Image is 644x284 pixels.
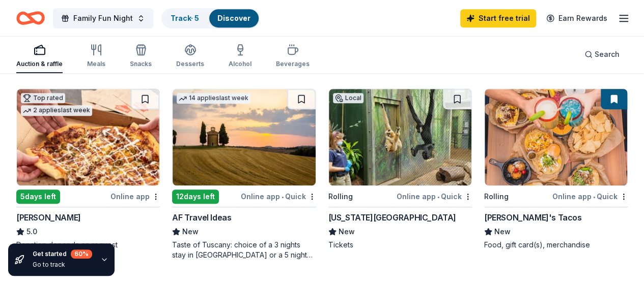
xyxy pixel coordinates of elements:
div: Alcohol [229,60,251,68]
div: Online app Quick [241,190,316,203]
a: Start free trial [460,9,536,27]
div: Auction & raffle [16,60,63,68]
div: Online app Quick [397,190,472,203]
div: Online app [110,190,160,203]
span: 5.0 [26,226,37,238]
a: Earn Rewards [540,9,613,27]
a: Discover [217,14,250,22]
button: Auction & raffle [16,40,63,73]
button: Desserts [176,40,204,73]
a: Image for Torchy's TacosRollingOnline app•Quick[PERSON_NAME]'s TacosNewFood, gift card(s), mercha... [484,88,628,250]
button: Family Fun Night [53,8,153,28]
button: Track· 5Discover [161,8,260,28]
div: Beverages [276,60,310,68]
span: New [182,226,199,238]
img: Image for Casey's [17,89,159,185]
div: Local [333,93,363,103]
img: Image for AF Travel Ideas [173,89,315,185]
span: • [282,193,284,201]
span: • [593,193,595,201]
button: Alcohol [229,40,251,73]
div: Rolling [328,191,353,203]
span: New [494,226,511,238]
div: Rolling [484,191,509,203]
button: Meals [87,40,105,73]
div: [PERSON_NAME] [16,211,81,224]
div: Food, gift card(s), merchandise [484,240,628,250]
div: 2 applies last week [21,105,92,116]
div: 14 applies last week [177,93,250,104]
span: • [437,193,439,201]
a: Image for Kansas City ZooLocalRollingOnline app•Quick[US_STATE][GEOGRAPHIC_DATA]NewTickets [328,88,472,250]
div: Snacks [130,60,152,68]
a: Image for Casey'sTop rated2 applieslast week5days leftOnline app[PERSON_NAME]5.0Donation depends ... [16,88,160,250]
button: Beverages [276,40,310,73]
img: Image for Kansas City Zoo [329,89,471,185]
a: Track· 5 [171,14,199,22]
div: 12 days left [172,190,219,204]
img: Image for Torchy's Tacos [485,89,627,185]
div: Taste of Tuscany: choice of a 3 nights stay in [GEOGRAPHIC_DATA] or a 5 night stay in [GEOGRAPHIC... [172,240,316,260]
div: Online app Quick [552,190,628,203]
div: 5 days left [16,190,60,204]
div: [US_STATE][GEOGRAPHIC_DATA] [328,211,456,224]
div: 60 % [71,249,92,259]
span: Family Fun Night [73,12,133,24]
div: [PERSON_NAME]'s Tacos [484,211,582,224]
div: Go to track [33,261,92,269]
button: Search [576,44,628,65]
a: Home [16,6,45,30]
div: Desserts [176,60,204,68]
div: Meals [87,60,105,68]
a: Image for AF Travel Ideas14 applieslast week12days leftOnline app•QuickAF Travel IdeasNewTaste of... [172,88,316,260]
div: Tickets [328,240,472,250]
button: Snacks [130,40,152,73]
div: AF Travel Ideas [172,211,231,224]
div: Get started [33,249,92,259]
div: Top rated [21,93,65,103]
span: New [339,226,355,238]
span: Search [595,48,620,60]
